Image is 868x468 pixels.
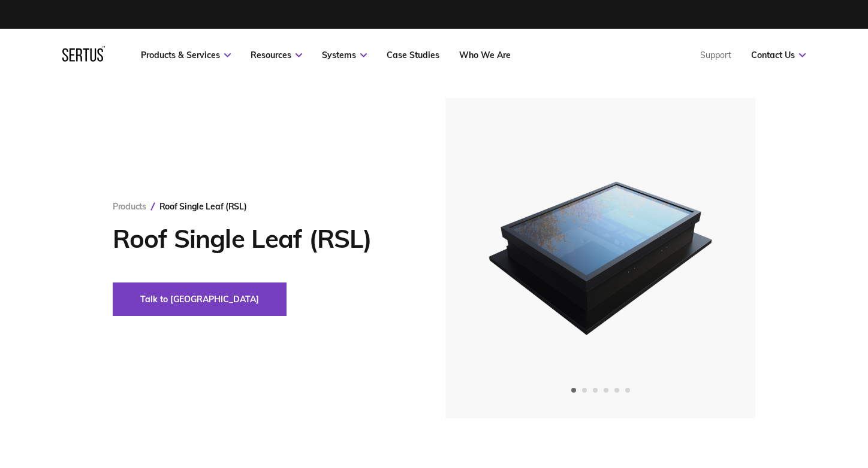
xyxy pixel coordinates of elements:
button: Talk to [GEOGRAPHIC_DATA] [113,282,287,316]
a: Resources [251,50,302,60]
a: Products & Services [141,50,231,60]
a: Support [700,50,731,60]
span: Go to slide 2 [582,388,587,393]
span: Go to slide 3 [593,388,598,393]
h1: Roof Single Leaf (RSL) [113,224,409,254]
a: Products [113,201,146,212]
a: Systems [322,50,367,60]
span: Go to slide 6 [625,388,630,393]
span: Go to slide 4 [604,388,608,393]
span: Go to slide 5 [614,388,619,393]
a: Contact Us [751,50,806,60]
a: Who We Are [459,50,511,60]
a: Case Studies [387,50,439,60]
